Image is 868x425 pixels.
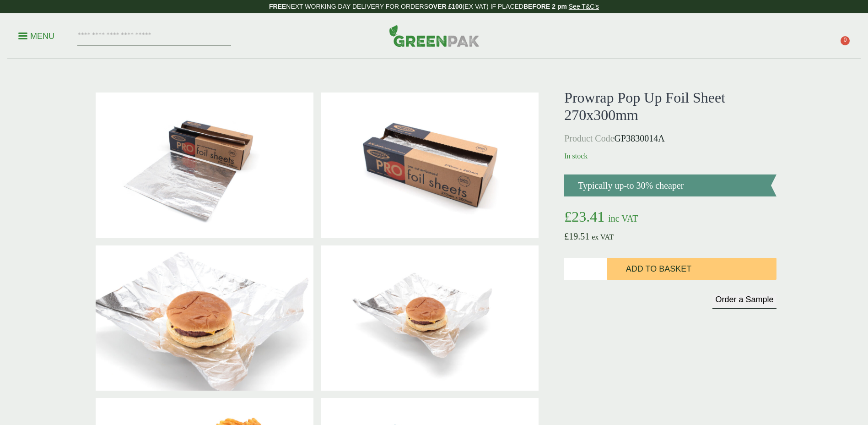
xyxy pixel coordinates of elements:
[564,151,776,162] p: In stock
[389,25,480,47] img: GreenPak Supplies
[564,231,589,241] bdi: 19.51
[607,258,776,280] button: Add to Basket
[269,3,286,10] strong: FREE
[626,264,691,274] span: Add to Basket
[841,36,850,45] span: 0
[712,294,776,309] button: Order a Sample
[564,231,569,241] span: £
[564,208,571,225] span: £
[564,89,776,124] h1: Prowrap Pop Up Foil Sheet 270x300mm
[321,93,539,238] img: GP3830014A Pro Foil Sheets Box Open
[564,133,614,143] span: Product Code
[715,295,773,304] span: Order a Sample
[608,213,638,223] span: inc VAT
[96,93,313,238] img: GP3830014A Pro Foil Sheets Box Open With Single Sheet
[564,208,604,225] bdi: 23.41
[523,3,567,10] strong: BEFORE 2 pm
[569,3,599,10] a: See T&C's
[96,245,313,391] img: GP3830014A Pro Foil Sheets As Burger Wrap Open V2
[564,131,776,145] p: GP3830014A
[18,31,54,42] p: Menu
[18,31,54,40] a: Menu
[428,3,463,10] strong: OVER £100
[592,233,614,241] span: ex VAT
[321,245,539,391] img: GP3830014A Pro Foil Sheets As Burger Wrap Open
